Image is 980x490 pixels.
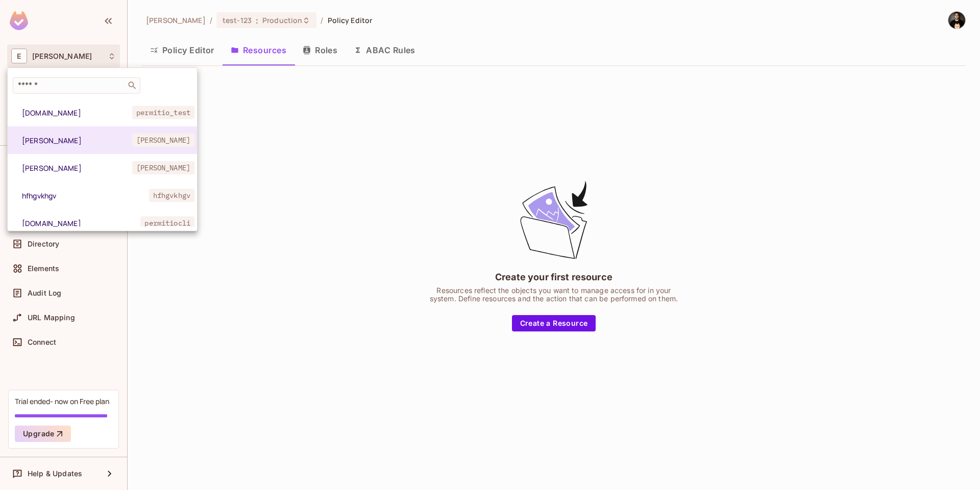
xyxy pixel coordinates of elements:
[132,106,194,119] span: permitio_test
[132,161,194,174] span: [PERSON_NAME]
[140,216,194,230] span: permitiocli
[132,133,194,147] span: [PERSON_NAME]
[22,191,149,201] span: hfhgvkhgv
[22,108,132,118] span: [DOMAIN_NAME]
[22,136,132,145] span: [PERSON_NAME]
[149,189,194,202] span: hfhgvkhgv
[22,163,132,173] span: [PERSON_NAME]
[22,218,140,228] span: [DOMAIN_NAME]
